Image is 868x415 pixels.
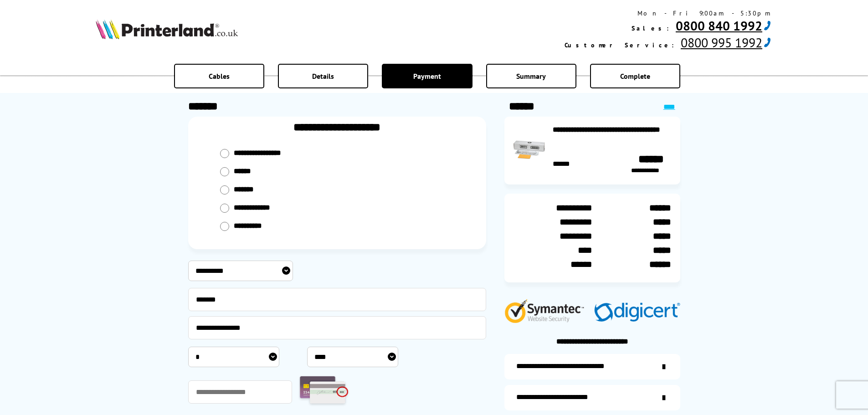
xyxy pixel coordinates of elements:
[676,17,772,34] ctc: Call 0800 840 1992 with Linkus Desktop Client
[620,72,650,81] span: Complete
[312,72,334,81] span: Details
[413,72,441,81] span: Payment
[565,9,772,17] div: Mon - Fri 9:00am - 5:30pm
[96,19,238,39] img: Printerland Logo
[681,34,772,51] ctc: Call 0800 995 1992 with Linkus Desktop Client
[504,354,680,379] a: additional-ink
[504,385,680,410] a: items-arrive
[676,17,762,34] ctcspan: 0800 840 1992
[632,24,676,32] span: Sales:
[209,72,230,81] span: Cables
[516,72,546,81] span: Summary
[676,17,772,34] a: 0800 840 1992
[681,34,762,51] ctcspan: 0800 995 1992
[565,41,681,49] span: Customer Service:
